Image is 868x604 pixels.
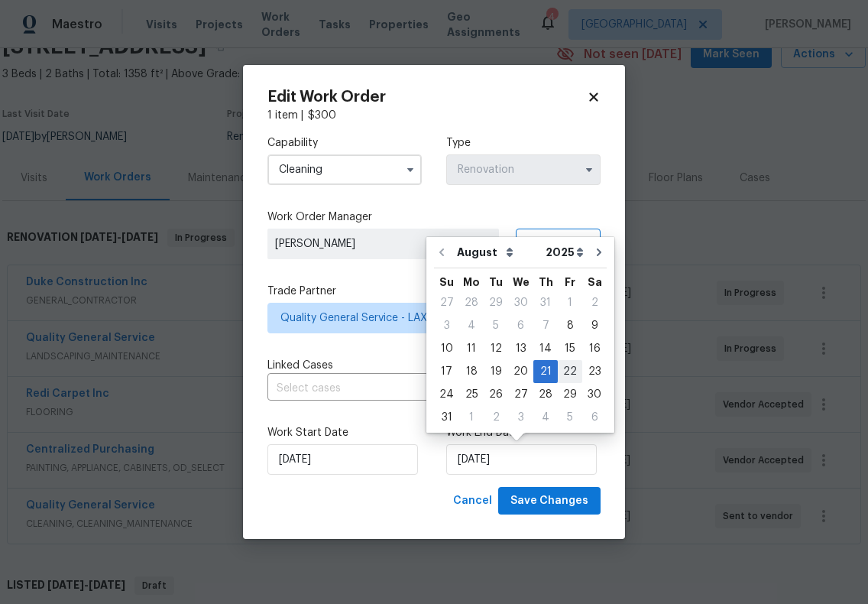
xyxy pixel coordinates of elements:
[267,209,601,225] label: Work Order Manager
[446,444,597,475] input: M/D/YYYY
[582,315,607,336] div: 9
[558,291,582,314] div: Fri Aug 01 2025
[533,383,558,406] div: Thu Aug 28 2025
[459,360,484,383] div: Mon Aug 18 2025
[401,161,419,179] button: Show options
[558,384,582,405] div: 29
[533,360,558,383] div: Thu Aug 21 2025
[434,315,459,336] div: 3
[529,236,565,252] span: Assign
[558,292,582,313] div: 1
[447,487,498,515] button: Cancel
[533,337,558,360] div: Thu Aug 14 2025
[484,407,508,428] div: 2
[489,277,503,287] abbr: Tuesday
[484,337,508,360] div: Tue Aug 12 2025
[434,406,459,429] div: Sun Aug 31 2025
[275,236,491,252] span: [PERSON_NAME]
[582,338,607,359] div: 16
[588,237,611,268] button: Go to next month
[459,337,484,360] div: Mon Aug 11 2025
[508,407,533,428] div: 3
[434,383,459,406] div: Sun Aug 24 2025
[434,338,459,359] div: 10
[459,338,484,359] div: 11
[463,277,480,287] abbr: Monday
[459,407,484,428] div: 1
[582,383,607,406] div: Sat Aug 30 2025
[434,337,459,360] div: Sun Aug 10 2025
[434,407,459,428] div: 31
[588,277,602,287] abbr: Saturday
[508,338,533,359] div: 13
[533,406,558,429] div: Thu Sep 04 2025
[533,407,558,428] div: 4
[267,425,422,440] label: Work Start Date
[582,337,607,360] div: Sat Aug 16 2025
[508,315,533,336] div: 6
[459,291,484,314] div: Mon Jul 28 2025
[267,108,601,123] div: 1 item |
[434,314,459,337] div: Sun Aug 03 2025
[558,383,582,406] div: Fri Aug 29 2025
[484,314,508,337] div: Tue Aug 05 2025
[267,135,422,151] label: Capability
[484,360,508,383] div: Tue Aug 19 2025
[533,291,558,314] div: Thu Jul 31 2025
[539,277,553,287] abbr: Thursday
[508,406,533,429] div: Wed Sep 03 2025
[508,291,533,314] div: Wed Jul 30 2025
[484,291,508,314] div: Tue Jul 29 2025
[533,384,558,405] div: 28
[267,154,422,185] input: Select...
[582,384,607,405] div: 30
[582,314,607,337] div: Sat Aug 09 2025
[434,291,459,314] div: Sun Jul 27 2025
[267,444,418,475] input: M/D/YYYY
[533,338,558,359] div: 14
[434,360,459,383] div: Sun Aug 17 2025
[267,89,587,105] h2: Edit Work Order
[582,361,607,382] div: 23
[558,360,582,383] div: Fri Aug 22 2025
[582,292,607,313] div: 2
[565,277,575,287] abbr: Friday
[459,361,484,382] div: 18
[533,315,558,336] div: 7
[508,314,533,337] div: Wed Aug 06 2025
[434,292,459,313] div: 27
[558,338,582,359] div: 15
[508,360,533,383] div: Wed Aug 20 2025
[434,384,459,405] div: 24
[484,361,508,382] div: 19
[459,406,484,429] div: Mon Sep 01 2025
[580,161,598,179] button: Show options
[446,154,601,185] input: Select...
[542,241,588,264] select: Year
[533,314,558,337] div: Thu Aug 07 2025
[484,406,508,429] div: Tue Sep 02 2025
[582,406,607,429] div: Sat Sep 06 2025
[484,292,508,313] div: 29
[508,361,533,382] div: 20
[280,310,565,326] span: Quality General Service - LAX-C
[484,384,508,405] div: 26
[508,383,533,406] div: Wed Aug 27 2025
[453,241,542,264] select: Month
[533,361,558,382] div: 21
[446,135,601,151] label: Type
[498,487,601,515] button: Save Changes
[459,383,484,406] div: Mon Aug 25 2025
[558,407,582,428] div: 5
[439,277,454,287] abbr: Sunday
[434,361,459,382] div: 17
[484,315,508,336] div: 5
[484,383,508,406] div: Tue Aug 26 2025
[558,406,582,429] div: Fri Sep 05 2025
[582,360,607,383] div: Sat Aug 23 2025
[453,492,492,511] span: Cancel
[558,314,582,337] div: Fri Aug 08 2025
[508,292,533,313] div: 30
[508,384,533,405] div: 27
[558,337,582,360] div: Fri Aug 15 2025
